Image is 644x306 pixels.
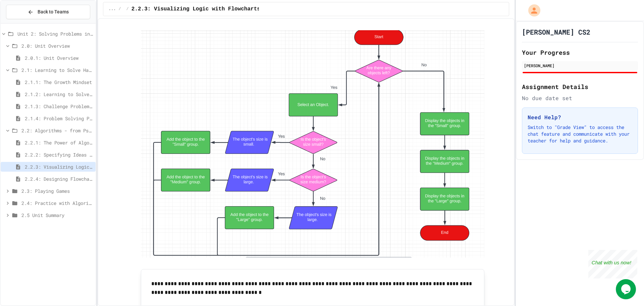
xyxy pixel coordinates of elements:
span: 2.3: Playing Games [21,187,93,194]
button: Back to Teams [6,5,90,19]
span: ... [109,6,116,12]
div: [PERSON_NAME] [524,62,636,69]
h3: Need Help? [528,113,632,121]
span: 2.2.1: The Power of Algorithms [25,139,93,146]
span: 2.1.2: Learning to Solve Hard Problems [25,91,93,98]
span: 2.2.3: Visualizing Logic with Flowcharts [131,5,260,13]
span: 2.1: Learning to Solve Hard Problems [21,67,93,74]
span: 2.5 Unit Summary [21,212,93,219]
span: 2.1.4: Problem Solving Practice [25,115,93,122]
span: 2.2.2: Specifying Ideas with Pseudocode [25,151,93,158]
span: 2.0.1: Unit Overview [25,54,93,61]
span: 2.2.3: Visualizing Logic with Flowcharts [25,163,93,170]
h2: Your Progress [522,48,638,57]
p: Switch to "Grade View" to access the chat feature and communicate with your teacher for help and ... [528,124,632,144]
h2: Assignment Details [522,82,638,91]
iframe: chat widget [588,250,637,278]
h1: [PERSON_NAME] CS2 [522,27,590,37]
iframe: chat widget [616,279,637,299]
span: 2.1.3: Challenge Problem - The Bridge [25,103,93,110]
div: My Account [521,3,542,18]
span: 2.1.1: The Growth Mindset [25,79,93,86]
span: Unit 2: Solving Problems in Computer Science [17,30,93,37]
div: No due date set [522,94,638,102]
span: 2.2.4: Designing Flowcharts [25,175,93,182]
span: / [126,6,129,12]
span: 2.4: Practice with Algorithms [21,200,93,207]
span: 2.0: Unit Overview [21,42,93,49]
span: Back to Teams [38,8,69,15]
span: 2.2: Algorithms - from Pseudocode to Flowcharts [21,127,93,134]
span: / [118,6,121,12]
